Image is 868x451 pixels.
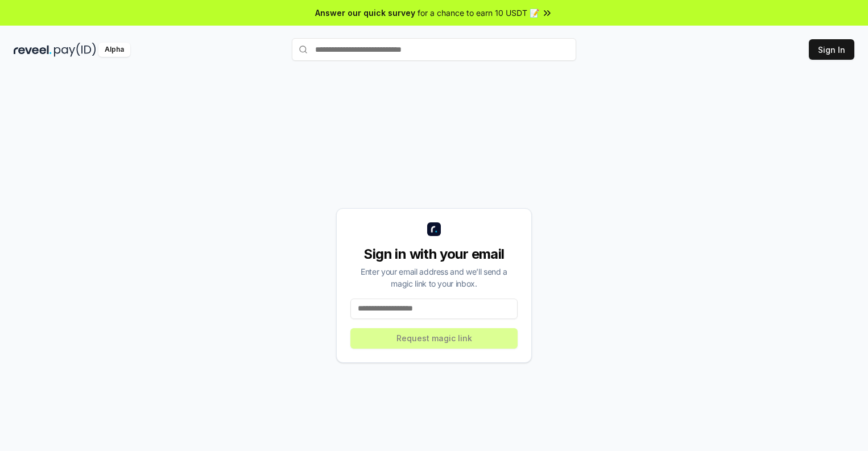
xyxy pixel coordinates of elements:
[418,7,539,19] span: for a chance to earn 10 USDT 📝
[427,222,441,236] img: logo_small
[54,43,96,57] img: pay_id
[350,245,518,263] div: Sign in with your email
[350,266,518,289] div: Enter your email address and we’ll send a magic link to your inbox.
[315,7,415,19] span: Answer our quick survey
[809,39,854,60] button: Sign In
[98,43,130,57] div: Alpha
[14,43,52,57] img: reveel_dark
